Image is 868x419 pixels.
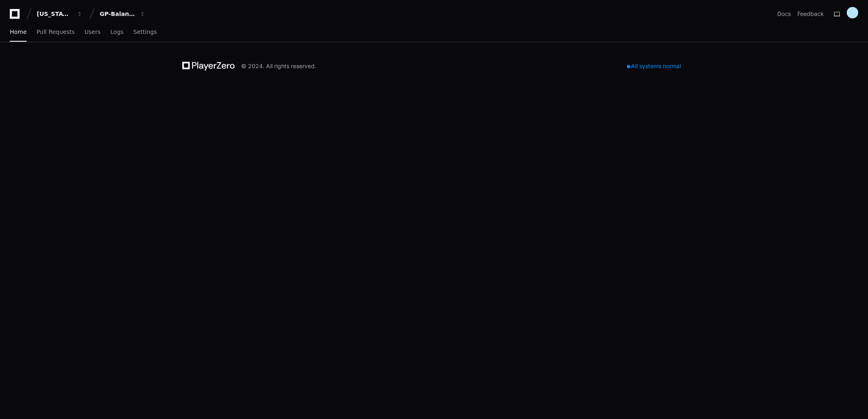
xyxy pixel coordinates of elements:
span: Pull Requests [36,29,74,34]
span: Home [10,29,27,34]
span: Logs [110,29,123,34]
button: GP-Balancing [96,7,149,21]
div: GP-Balancing [100,10,135,18]
div: © 2024. All rights reserved. [241,62,316,70]
a: Logs [110,23,123,42]
a: Home [10,23,27,42]
a: Settings [133,23,157,42]
span: Users [85,29,101,34]
a: Users [85,23,101,42]
button: [US_STATE] Pacific [34,7,86,21]
a: Pull Requests [36,23,74,42]
div: [US_STATE] Pacific [37,10,72,18]
a: Docs [777,10,791,18]
div: All systems normal [622,60,686,72]
button: Feedback [797,10,824,18]
span: Settings [133,29,157,34]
